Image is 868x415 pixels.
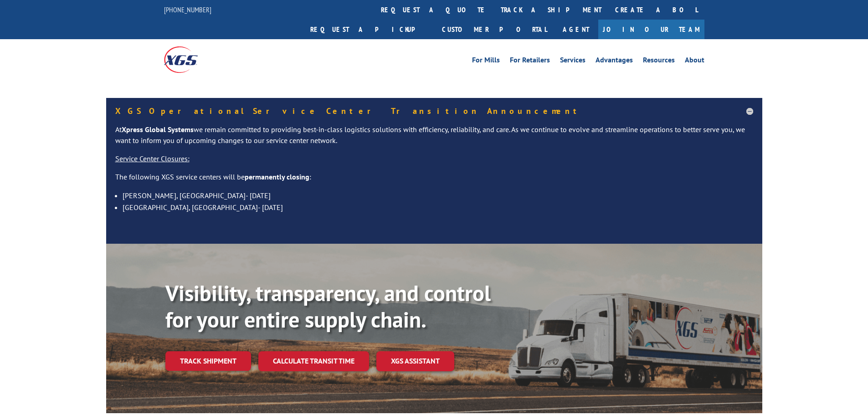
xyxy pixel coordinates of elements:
[164,5,211,14] a: [PHONE_NUMBER]
[115,172,753,190] p: The following XGS service centers will be :
[122,125,194,134] strong: Xpress Global Systems
[245,172,309,181] strong: permanently closing
[258,351,369,371] a: Calculate transit time
[115,124,753,154] p: At we remain committed to providing best-in-class logistics solutions with efficiency, reliabilit...
[123,190,753,201] li: [PERSON_NAME], [GEOGRAPHIC_DATA]- [DATE]
[472,56,500,67] a: For Mills
[598,20,704,39] a: Join Our Team
[376,351,454,371] a: XGS ASSISTANT
[115,107,753,115] h5: XGS Operational Service Center Transition Announcement
[123,201,753,213] li: [GEOGRAPHIC_DATA], [GEOGRAPHIC_DATA]- [DATE]
[115,154,190,163] u: Service Center Closures:
[165,279,491,333] b: Visibility, transparency, and control for your entire supply chain.
[165,351,251,370] a: Track shipment
[560,56,586,67] a: Services
[596,56,633,67] a: Advantages
[685,56,704,67] a: About
[303,20,435,39] a: Request a pickup
[643,56,675,67] a: Resources
[554,20,598,39] a: Agent
[510,56,550,67] a: For Retailers
[435,20,554,39] a: Customer Portal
